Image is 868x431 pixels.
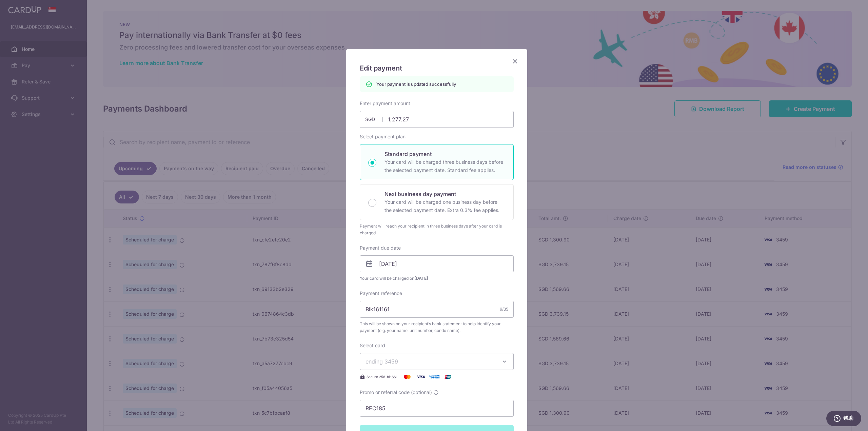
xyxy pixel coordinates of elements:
[360,342,385,349] label: Select card
[360,100,410,107] label: Enter payment amount
[360,111,514,128] input: 0.00
[360,133,406,140] label: Select payment plan
[384,190,505,198] p: Next business day payment
[376,81,456,87] p: Your payment is updated successfully
[367,374,398,379] span: Secure 256-bit SSL
[360,63,514,74] h5: Edit payment
[441,373,455,381] img: UnionPay
[826,411,861,428] iframe: 打开一个小组件，您可以在其中找到更多信息
[366,358,398,365] span: ending 3459
[360,275,514,282] span: Your card will be charged on
[511,57,519,65] button: Close
[360,290,402,297] label: Payment reference
[414,276,428,281] span: [DATE]
[500,306,508,313] div: 9/35
[365,116,383,123] span: SGD
[428,373,441,381] img: American Express
[400,373,414,381] img: Mastercard
[384,158,505,174] p: Your card will be charged three business days before the selected payment date. Standard fee appl...
[360,320,514,334] span: This will be shown on your recipient’s bank statement to help identify your payment (e.g. your na...
[360,353,514,370] button: ending 3459
[384,150,505,158] p: Standard payment
[360,389,432,396] span: Promo or referral code (optional)
[384,198,505,214] p: Your card will be charged one business day before the selected payment date. Extra 0.3% fee applies.
[360,255,514,272] input: DD / MM / YYYY
[360,244,401,251] label: Payment due date
[360,223,514,236] div: Payment will reach your recipient in three business days after your card is charged.
[414,373,428,381] img: Visa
